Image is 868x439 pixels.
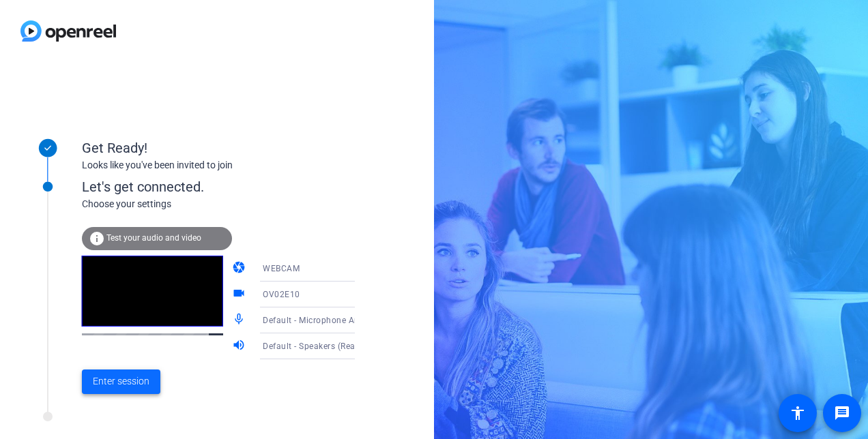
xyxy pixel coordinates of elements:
[232,338,248,354] mat-icon: volume_up
[93,374,149,389] span: Enter session
[82,197,383,211] div: Choose your settings
[82,177,383,197] div: Let's get connected.
[263,264,300,273] span: WEBCAM
[82,369,160,394] button: Enter session
[263,340,410,351] span: Default - Speakers (Realtek(R) Audio)
[232,260,248,277] mat-icon: camera
[232,286,248,303] mat-icon: videocam
[790,405,806,421] mat-icon: accessibility
[263,290,300,299] span: OV02E10
[232,312,248,329] mat-icon: mic_none
[106,233,201,243] span: Test your audio and video
[82,138,355,158] div: Get Ready!
[82,158,355,172] div: Looks like you've been invited to join
[834,405,850,421] mat-icon: message
[263,314,445,325] span: Default - Microphone Array (Realtek(R) Audio)
[89,230,105,247] mat-icon: info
